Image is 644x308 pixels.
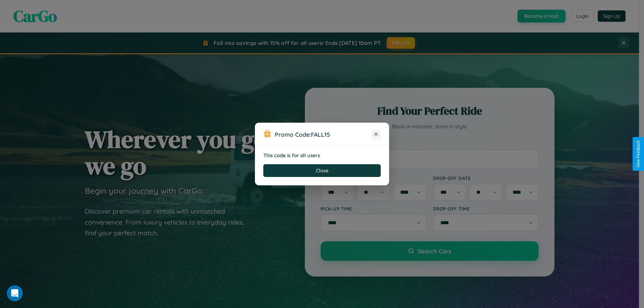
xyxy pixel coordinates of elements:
h3: Promo Code: [275,131,371,138]
strong: This code is for all users [263,152,320,159]
b: FALL15 [311,131,330,138]
div: Give Feedback [636,140,641,168]
iframe: Intercom live chat [7,285,23,301]
button: Close [263,164,381,177]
